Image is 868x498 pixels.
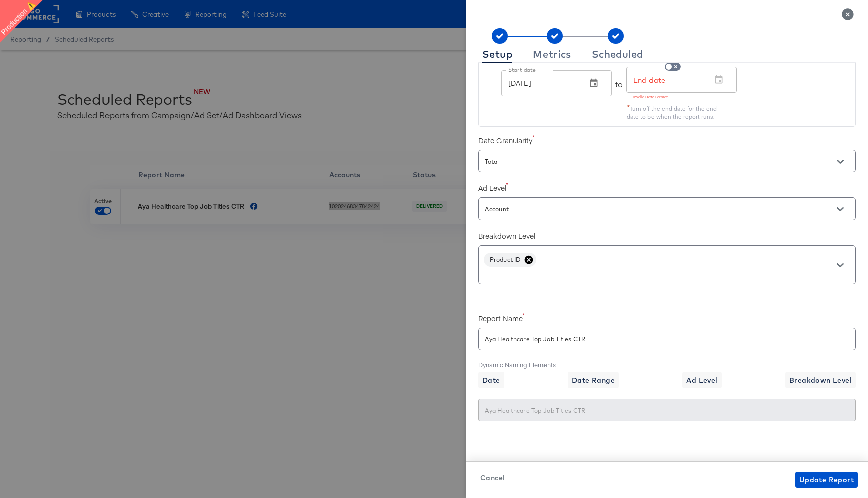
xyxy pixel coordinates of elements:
span: Cancel [480,472,505,484]
label: Breakdown Level [478,231,856,241]
button: Open [833,202,848,217]
span: Update Report [799,474,854,486]
div: Start datetoEnd dateInvalid Date Format*Turn off the end date for the end date to be when the rep... [478,43,856,127]
label: Report Name [478,313,856,323]
div: Metrics [533,50,571,58]
label: Date Granularity [478,135,856,145]
span: Breakdown Level [789,374,852,387]
div: Setup [482,50,512,58]
button: Update Report [795,472,858,488]
span: Date Range [572,374,615,387]
button: Ad Level [682,372,721,388]
button: Open [833,258,848,273]
button: Cancel [476,472,509,484]
button: Date Range [568,372,619,388]
button: Date [478,372,504,388]
button: Breakdown Level [785,372,856,388]
label: Dynamic Naming Elements [478,361,856,369]
span: to [615,78,623,90]
div: Turn off the end date for the end date to be when the report runs. [627,102,730,121]
span: Ad Level [686,374,717,387]
p: Invalid Date Format [633,94,730,100]
label: Ad Level [478,183,856,193]
div: Scheduled [592,50,643,58]
span: Date [482,374,500,387]
div: Product ID [484,253,536,267]
span: Product ID [484,256,527,263]
button: Open [833,154,848,169]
